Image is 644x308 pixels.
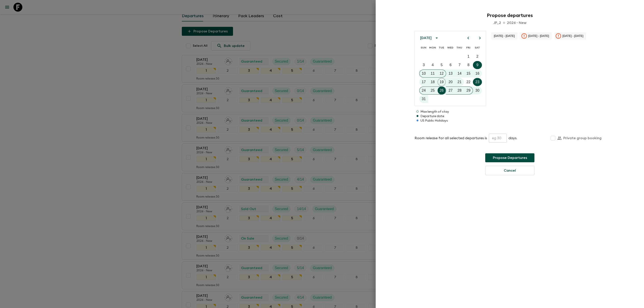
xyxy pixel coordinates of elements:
[431,88,435,93] p: 25
[466,88,470,93] p: 29
[468,62,470,68] p: 8
[450,62,452,68] p: 6
[485,166,534,175] button: Cancel
[415,114,605,118] p: Departure date
[422,96,426,102] p: 31
[459,62,461,68] p: 7
[415,118,605,123] p: US Public Holidays
[385,13,635,18] h2: Propose departures
[446,43,454,52] span: Wednesday
[422,88,426,93] p: 24
[420,36,432,40] div: [DATE]
[422,71,426,76] p: 10
[560,34,586,38] span: [DATE] - [DATE]
[464,43,472,52] span: Friday
[477,54,479,59] p: 2
[449,71,453,76] p: 13
[423,62,425,68] p: 3
[491,34,517,38] span: [DATE] - [DATE]
[466,79,470,85] p: 22
[419,43,428,52] span: Sunday
[507,20,526,25] p: 2026 - New
[475,71,479,76] p: 16
[489,134,507,143] input: eg 30
[563,135,602,141] p: Private group booking
[476,34,484,42] button: Next month
[428,43,436,52] span: Monday
[464,34,472,42] button: Previous month
[422,79,426,85] p: 17
[415,135,487,141] p: Room release for all selected departures is
[458,88,462,93] p: 28
[433,34,441,42] button: calendar view is open, switch to year view
[466,71,470,76] p: 15
[508,135,517,141] p: days.
[415,110,605,114] p: Max length of stay
[432,62,434,68] p: 4
[468,54,470,59] p: 1
[431,79,435,85] p: 18
[440,71,444,76] p: 12
[449,88,453,93] p: 27
[485,153,534,162] button: Propose Departures
[440,79,444,85] p: 19
[441,62,443,68] p: 5
[449,79,453,85] p: 20
[455,43,463,52] span: Thursday
[458,71,462,76] p: 14
[475,88,479,93] p: 30
[494,20,501,25] p: jp_2
[431,71,435,76] p: 11
[458,79,462,85] p: 21
[525,34,552,38] span: [DATE] - [DATE]
[437,43,445,52] span: Tuesday
[473,43,481,52] span: Saturday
